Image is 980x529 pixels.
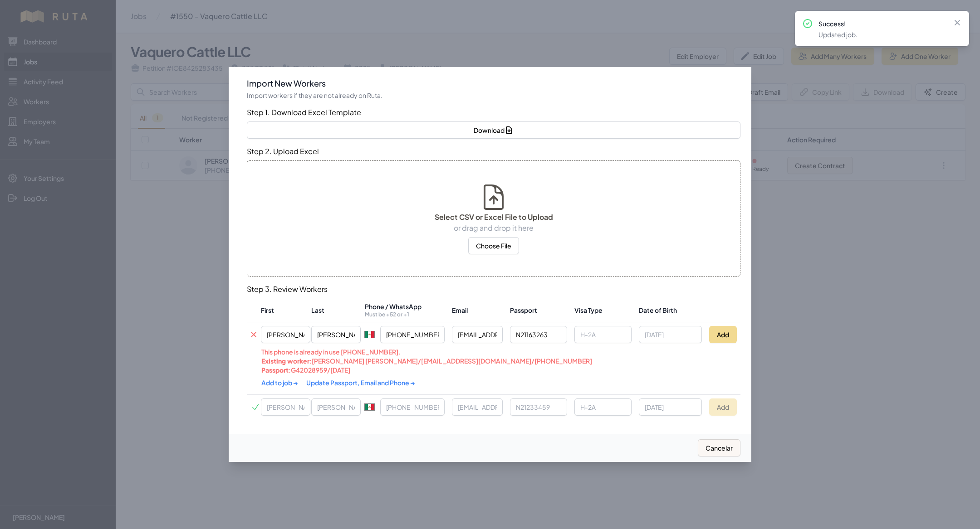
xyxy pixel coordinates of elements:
button: Download [247,121,740,139]
th: This phone is already in use [PHONE_NUMBER]. [247,347,635,395]
h3: Import New Workers [247,78,740,89]
button: Add [709,398,737,416]
h3: Step 3. Review Workers [247,284,740,295]
a: Update Passport, Email and Phone → [306,379,415,387]
b: Existing worker [261,357,309,365]
h3: Step 2. Upload Excel [247,146,740,157]
button: Add [709,326,737,343]
p: Select CSV or Excel File to Upload [435,212,553,223]
button: Cancelar [698,439,740,456]
h3: Step 1. Download Excel Template [247,107,740,118]
th: Last [311,298,361,322]
th: Date of Birth [635,298,706,322]
p: or drag and drop it here [435,223,553,233]
a: Add to job → [261,379,299,387]
div: : [PERSON_NAME] [PERSON_NAME] / [EMAIL_ADDRESS][DOMAIN_NAME] / [PHONE_NUMBER] : G42028959 / [DATE] [261,356,628,391]
th: Visa Type [571,298,636,322]
th: Phone / WhatsApp [361,298,449,322]
b: Passport [261,366,289,374]
p: Import workers if they are not already on Ruta. [247,91,740,100]
p: Success! [818,19,946,28]
p: Must be +52 or +1 [365,311,445,318]
input: Enter phone number [380,398,445,416]
th: Email [448,298,506,322]
p: Updated job. [818,30,946,39]
input: Enter phone number [380,326,445,343]
button: Choose File [468,237,519,254]
th: First [260,298,311,322]
th: Passport [506,298,571,322]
